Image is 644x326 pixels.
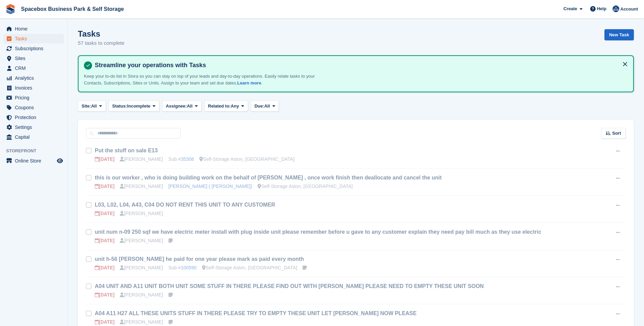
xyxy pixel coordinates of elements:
a: menu [3,63,64,73]
a: menu [3,132,64,142]
span: Create [563,5,577,12]
a: Preview store [56,157,64,165]
span: Home [15,24,55,34]
a: menu [3,44,64,53]
span: Sites [15,54,55,63]
span: Coupons [15,103,55,112]
p: 57 tasks to complete [78,39,125,47]
h1: Tasks [78,29,125,38]
a: Learn more [237,80,261,85]
span: Settings [15,122,55,132]
span: Account [620,6,638,13]
span: CRM [15,63,55,73]
span: Tasks [15,34,55,43]
span: Subscriptions [15,44,55,53]
span: Pricing [15,93,55,102]
a: menu [3,54,64,63]
a: menu [3,73,64,83]
span: Storefront [6,148,67,154]
span: Analytics [15,73,55,83]
a: menu [3,34,64,43]
span: Capital [15,132,55,142]
a: New Task [604,29,634,40]
a: menu [3,113,64,122]
a: menu [3,24,64,34]
img: Daud [613,5,619,12]
a: menu [3,122,64,132]
a: menu [3,156,64,166]
a: menu [3,93,64,102]
a: Spacebox Business Park & Self Storage [18,3,127,15]
img: stora-icon-8386f47178a22dfd0bd8f6a31ec36ba5ce8667c1dd55bd0f319d3a0aa187defe.svg [5,4,16,14]
a: menu [3,83,64,93]
span: Protection [15,113,55,122]
span: Online Store [15,156,55,166]
span: Invoices [15,83,55,93]
p: Keep your to-do list in Stora so you can stay on top of your leads and day-to-day operations. Eas... [84,73,321,86]
span: Help [597,5,606,12]
a: menu [3,103,64,112]
h4: Streamline your operations with Tasks [92,61,628,69]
